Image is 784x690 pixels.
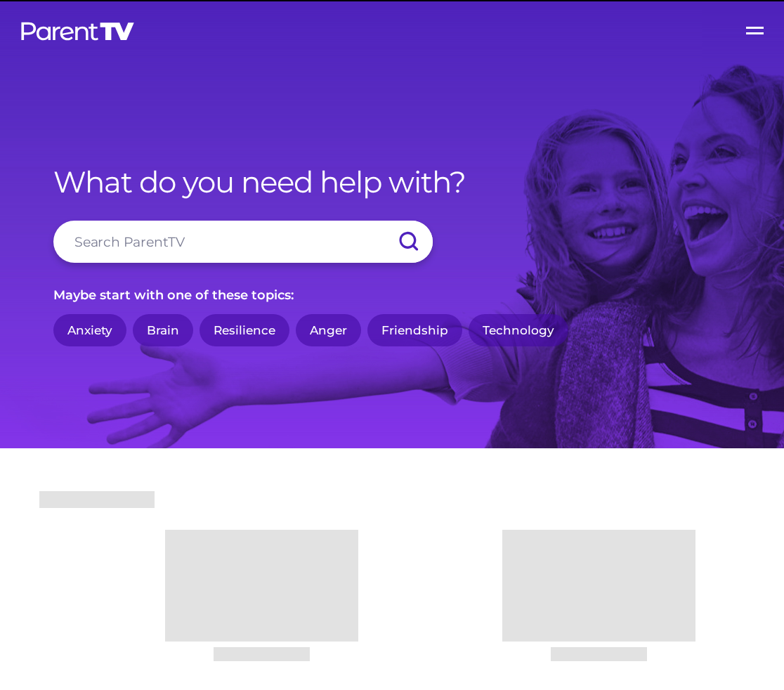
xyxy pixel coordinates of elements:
input: Search ParentTV [53,221,433,263]
a: Anger [296,314,361,347]
a: Anxiety [53,314,126,347]
a: Brain [133,314,193,347]
img: parenttv-logo-white.4c85aaf.svg [20,21,136,41]
p: Maybe start with one of these topics: [53,284,731,306]
a: Friendship [367,314,462,347]
h1: What do you need help with? [53,164,731,200]
a: Resilience [200,314,289,347]
input: Submit [384,221,433,263]
a: Technology [469,314,568,347]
